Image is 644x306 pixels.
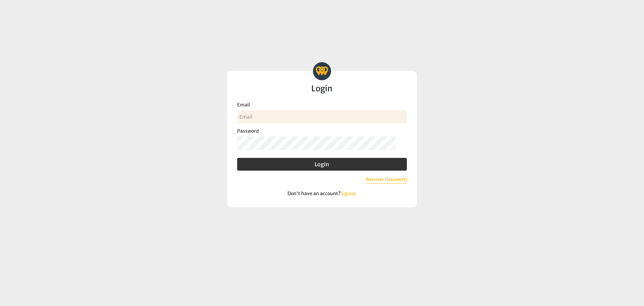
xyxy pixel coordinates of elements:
p: Don't have an account? [237,190,407,197]
button: Recover Password [366,176,407,184]
input: Email [237,110,407,124]
label: Password [237,127,407,135]
h2: Login [237,84,407,93]
a: Signup [340,190,356,196]
label: Email [237,101,407,108]
button: Login [237,158,407,171]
